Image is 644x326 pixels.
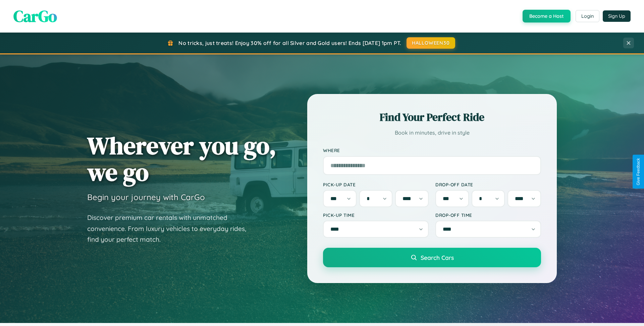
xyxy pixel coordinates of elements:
[435,212,541,218] label: Drop-off Time
[87,132,276,185] h1: Wherever you go, we go
[407,37,455,49] button: HALLOWEEN30
[323,212,429,218] label: Pick-up Time
[636,158,641,185] div: Give Feedback
[435,182,541,187] label: Drop-off Date
[323,182,429,187] label: Pick-up Date
[323,110,541,125] h2: Find Your Perfect Ride
[323,248,541,267] button: Search Cars
[603,10,631,22] button: Sign Up
[87,212,255,245] p: Discover premium car rentals with unmatched convenience. From luxury vehicles to everyday rides, ...
[87,192,205,202] h3: Begin your journey with CarGo
[323,128,541,138] p: Book in minutes, drive in style
[13,5,57,27] span: CarGo
[576,10,599,22] button: Login
[178,40,401,46] span: No tricks, just treats! Enjoy 30% off for all Silver and Gold users! Ends [DATE] 1pm PT.
[523,10,571,22] button: Become a Host
[323,148,541,153] label: Where
[421,254,454,261] span: Search Cars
